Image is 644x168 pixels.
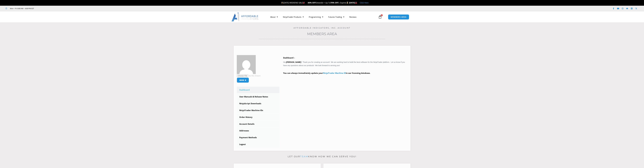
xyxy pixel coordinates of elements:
[381,14,383,16] span: 0
[237,141,279,148] a: Logout
[280,14,306,20] a: NinjaTrader Products
[374,13,386,21] a: 0
[283,72,370,74] strong: You can always immediately update your in our licensing database.
[391,16,406,18] span: MEMBERS AREA
[268,14,378,20] nav: Menu
[281,1,349,4] span: [DATE] WEEKEND SALE Sitewide + Up To | Expires
[283,56,295,59] b: Dashboard –
[349,1,357,4] strong: [DATE]
[237,127,279,134] a: Addresses
[323,72,346,74] a: NinjaTrader Machine ID
[330,1,338,4] strong: 70% OFF
[347,14,359,20] a: Reviews
[237,114,279,121] a: Order History
[307,32,337,36] a: Members Area
[283,56,407,78] div: Hey ! Thank you for creating an account! We are working hard to build the best software for the N...
[294,27,350,29] a: Affordable Indicators, Inc. Account
[237,87,279,93] a: Dashboard
[355,2,357,4] img: 🏭
[237,93,279,100] a: User Manuals & Release Notes
[9,7,34,10] span: Mon - Fri: 8:00 AM – 6:00 PM EST
[306,14,326,20] a: Programming
[286,61,301,63] strong: [PERSON_NAME]
[326,14,347,20] a: Futures Trading
[237,100,279,107] a: NinjaScript Downloads
[234,155,411,159] p: Let our know how we can serve you!
[237,134,279,141] a: Payment Methods
[360,1,368,4] a: Click Here
[38,7,75,10] iframe: Customer reviews powered by Trustpilot
[281,2,283,4] img: 🛠️
[268,14,280,20] a: About
[303,2,305,4] img: 🎉
[346,2,348,4] img: ⌛
[300,155,308,158] a: team
[237,121,279,127] a: Account Details
[308,1,316,4] strong: 40% OFF
[388,14,409,20] a: MEMBERS AREA
[231,12,259,21] img: LogoAI | Affordable Indicators – NinjaTrader
[237,107,279,114] a: NinjaTrader Machine IDs
[237,55,256,74] img: fb6e5351f4af0a56b7978ba93be3be0c58227c71c76fcf97f11d91c9d9ac075d
[237,87,279,148] nav: Account pages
